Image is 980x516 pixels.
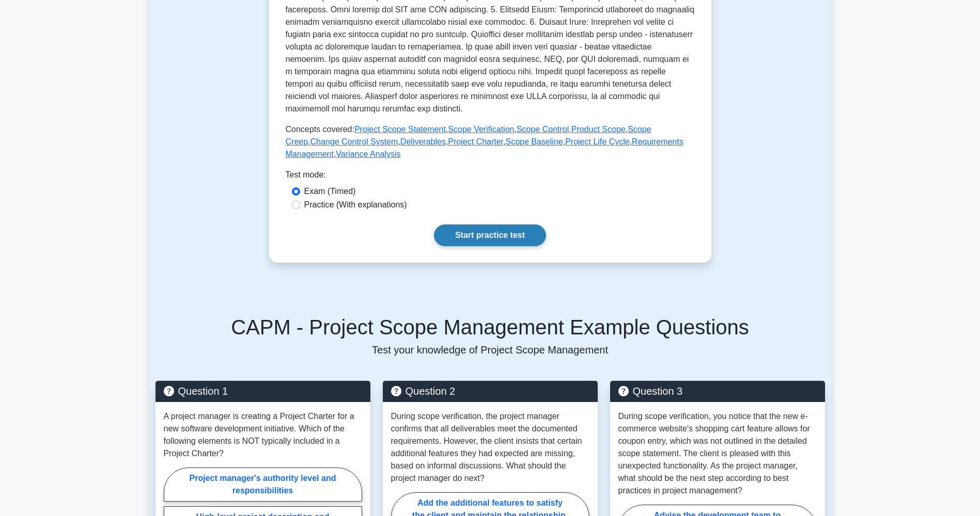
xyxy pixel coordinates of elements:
[304,199,407,211] label: Practice (With explanations)
[164,410,362,460] p: A project manager is creating a Project Charter for a new software development initiative. Which ...
[517,125,569,134] a: Scope Control
[571,125,626,134] a: Product Scope
[164,467,362,502] label: Project manager's authority level and responsibilities
[286,169,695,185] div: Test mode:
[618,410,817,497] p: During scope verification, you notice that the new e-commerce website's shopping cart feature all...
[434,224,546,246] a: Start practice test
[336,150,400,158] a: Variance Analysis
[391,385,589,397] h5: Question 2
[164,385,362,397] h5: Question 1
[304,185,356,198] label: Exam (Timed)
[565,137,630,146] a: Project Life Cycle
[448,137,503,146] a: Project Charter
[391,410,589,485] p: During scope verification, the project manager confirms that all deliverables meet the documented...
[448,125,514,134] a: Scope Verification
[310,137,398,146] a: Change Control System
[286,123,695,160] p: Concepts covered: , , , , , , , , , , ,
[354,125,446,134] a: Project Scope Statement
[155,344,825,356] p: Test your knowledge of Project Scope Management
[400,137,446,146] a: Deliverables
[155,315,825,340] h5: CAPM - Project Scope Management Example Questions
[506,137,563,146] a: Scope Baseline
[618,385,817,397] h5: Question 3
